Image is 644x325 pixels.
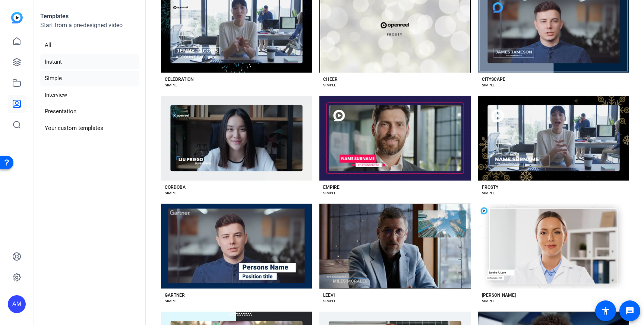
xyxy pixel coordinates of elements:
[323,76,338,82] div: CHEER
[601,306,610,315] mat-icon: accessibility
[478,96,629,181] button: Template image
[319,204,470,289] button: Template image
[165,190,178,196] div: SIMPLE
[323,190,336,196] div: SIMPLE
[40,121,139,136] li: Your custom templates
[165,76,193,82] div: CELEBRATION
[482,190,495,196] div: SIMPLE
[323,292,335,298] div: LEEVI
[165,82,178,88] div: SIMPLE
[165,292,185,298] div: GARTNER
[40,21,139,36] p: Start from a pre-designed video
[625,306,634,315] mat-icon: message
[40,54,139,70] li: Instant
[478,204,629,289] button: Template image
[8,295,26,313] div: AM
[319,96,470,181] button: Template image
[40,104,139,119] li: Presentation
[40,71,139,86] li: Simple
[482,76,505,82] div: CITYSCAPE
[40,38,139,53] li: All
[482,292,516,298] div: [PERSON_NAME]
[40,13,69,20] strong: Templates
[323,184,340,190] div: EMPIRE
[323,298,336,304] div: SIMPLE
[482,298,495,304] div: SIMPLE
[165,184,186,190] div: CORDOBA
[161,96,312,181] button: Template image
[161,204,312,289] button: Template image
[165,298,178,304] div: SIMPLE
[11,12,23,23] img: blue-gradient.svg
[482,82,495,88] div: SIMPLE
[323,82,336,88] div: SIMPLE
[482,184,498,190] div: FROSTY
[40,87,139,103] li: Interview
